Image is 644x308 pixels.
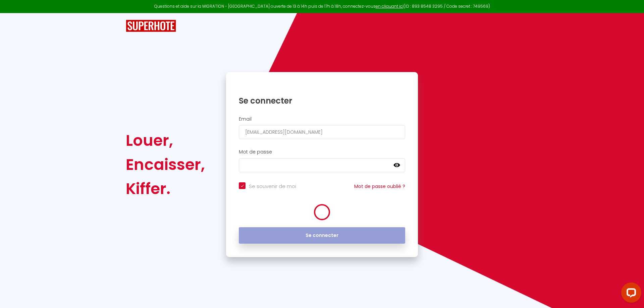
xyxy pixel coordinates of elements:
[126,177,205,201] div: Kiffer.
[239,96,405,106] h1: Se connecter
[126,20,176,32] img: SuperHote logo
[616,280,644,308] iframe: LiveChat chat widget
[239,227,405,244] button: Se connecter
[239,125,405,139] input: Ton Email
[354,183,405,190] a: Mot de passe oublié ?
[239,116,405,122] h2: Email
[126,128,205,152] div: Louer,
[376,3,404,9] a: en cliquant ici
[239,149,405,155] h2: Mot de passe
[126,152,205,177] div: Encaisser,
